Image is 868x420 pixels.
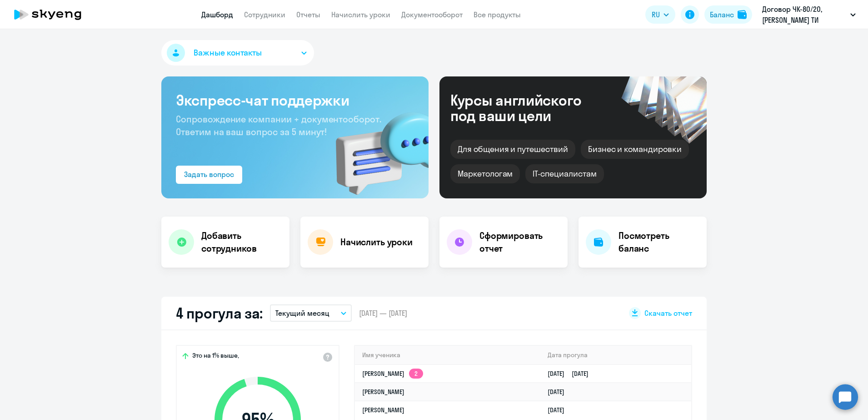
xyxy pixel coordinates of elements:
button: Договор ЧК-80/20, [PERSON_NAME] ТИ СОЛЮШЕНС, ООО [758,4,860,25]
h4: Начислить уроки [340,236,413,248]
a: Все продукты [474,10,521,19]
div: Задать вопрос [184,169,234,180]
div: Курсы английского под ваши цели [450,92,606,123]
h3: Экспресс-чат поддержки [176,91,414,109]
div: Баланс [710,9,734,20]
span: [DATE] — [DATE] [359,308,407,318]
a: [PERSON_NAME] [362,406,404,414]
p: Договор ЧК-80/20, [PERSON_NAME] ТИ СОЛЮШЕНС, ООО [762,4,847,25]
span: Важные контакты [194,47,262,59]
img: bg-img [323,96,429,198]
a: Начислить уроки [331,10,390,19]
h4: Сформировать отчет [479,229,560,255]
span: Скачать отчет [644,308,692,318]
img: balance [738,10,747,19]
span: Сопровождение компании + документооборот. Ответим на ваш вопрос за 5 минут! [176,113,381,137]
th: Имя ученика [355,346,540,364]
a: [DATE][DATE] [548,369,596,378]
button: Текущий месяц [270,304,352,322]
a: Документооборот [401,10,463,19]
div: Для общения и путешествий [450,140,575,159]
a: [PERSON_NAME] [362,388,404,396]
app-skyeng-badge: 2 [409,369,423,379]
h4: Посмотреть баланс [619,229,699,255]
div: Маркетологам [450,164,520,183]
a: [DATE] [548,388,572,396]
span: RU [652,9,660,20]
button: Важные контакты [161,40,314,66]
a: [DATE] [548,406,572,414]
button: Задать вопрос [176,166,242,184]
span: Это на 1% выше, [192,351,239,362]
th: Дата прогула [540,346,691,364]
a: Сотрудники [244,10,285,19]
h2: 4 прогула за: [176,304,263,322]
button: Балансbalance [704,5,752,24]
a: [PERSON_NAME]2 [362,369,423,378]
div: IT-специалистам [525,164,604,183]
p: Текущий месяц [275,308,329,319]
a: Отчеты [296,10,320,19]
a: Дашборд [201,10,233,19]
h4: Добавить сотрудников [201,229,282,255]
div: Бизнес и командировки [581,140,689,159]
button: RU [645,5,675,24]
